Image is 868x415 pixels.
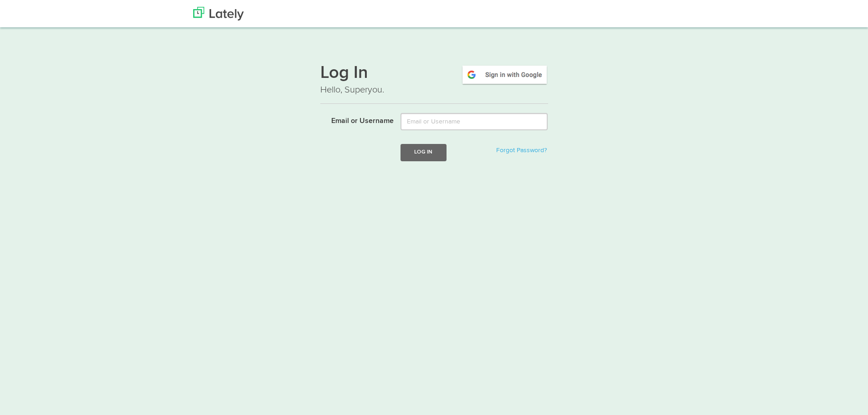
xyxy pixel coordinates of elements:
[401,113,548,130] input: Email or Username
[401,144,446,161] button: Log In
[313,113,394,127] label: Email or Username
[320,64,548,83] h1: Log In
[320,83,548,97] p: Hello, Superyou.
[496,147,547,154] a: Forgot Password?
[193,7,244,20] img: Lately
[461,64,548,85] img: google-signin.png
